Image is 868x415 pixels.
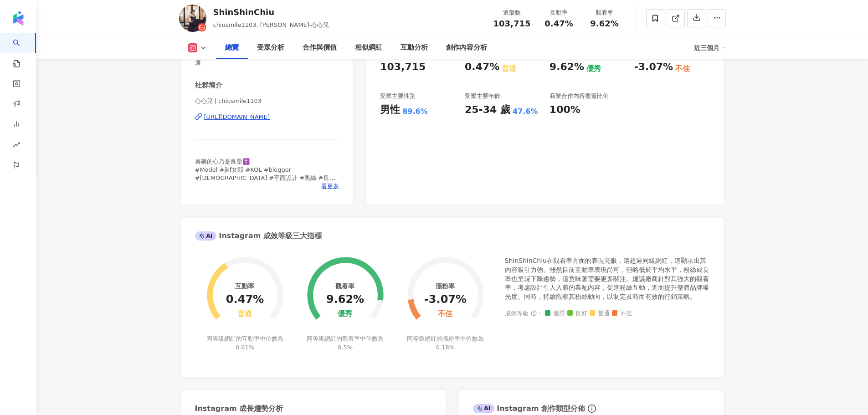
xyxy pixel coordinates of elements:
div: 受眾主要性別 [380,92,416,100]
a: search [13,33,31,68]
div: -3.07% [424,293,467,306]
img: KOL Avatar [179,5,206,32]
span: 103,715 [493,19,531,28]
div: 近三個月 [694,41,726,55]
div: 0.47% [465,60,499,74]
span: info-circle [586,403,597,414]
div: 89.6% [402,107,428,117]
span: 良好 [567,310,587,317]
span: 0.5% [338,344,353,351]
div: ShinShinChiu在觀看率方面的表現亮眼，遠超過同級網紅，這顯示出其內容吸引力強。雖然目前互動率表現尚可，但略低於平均水平，粉絲成長率也呈現下降趨勢，這意味著需要更多關注。建議廠商針對其強... [505,256,710,301]
div: 不佳 [438,310,452,318]
div: 100% [550,103,580,117]
div: 103,715 [380,60,426,74]
div: AI [195,231,217,241]
div: 互動分析 [401,42,428,53]
div: Instagram 成效等級三大指標 [195,231,322,241]
div: 互動率 [235,282,254,290]
div: [URL][DOMAIN_NAME] [204,113,270,121]
div: Instagram 創作類型分佈 [473,404,585,414]
span: 0.47% [544,19,573,28]
div: 成效等級 ： [505,310,710,317]
div: 普通 [502,64,516,74]
div: 9.62% [550,60,584,74]
span: chiusmile1103, [PERSON_NAME]-心心兒 [213,21,329,28]
div: 受眾分析 [257,42,284,53]
div: 0.47% [226,293,264,306]
div: 觀看率 [335,282,354,290]
div: 商業合作內容覆蓋比例 [550,92,609,100]
span: rise [13,136,20,156]
div: AI [473,404,495,413]
span: 普通 [590,310,610,317]
span: 優秀 [545,310,565,317]
img: logo icon [11,11,26,26]
div: 同等級網紅的漲粉率中位數為 [406,335,485,351]
div: 普通 [237,310,252,318]
div: 25-34 歲 [465,103,510,117]
div: 不佳 [675,64,690,74]
a: [URL][DOMAIN_NAME] [195,113,339,121]
div: 社群簡介 [195,81,222,90]
span: 0.61% [236,344,254,351]
div: 同等級網紅的觀看率中位數為 [305,335,385,351]
div: 優秀 [338,310,352,318]
div: 優秀 [586,64,601,74]
div: 總覽 [225,42,239,53]
span: 不佳 [612,310,632,317]
div: 相似網紅 [355,42,382,53]
span: 喜樂的心乃是良藥✝️ #Model #jkf女郎 #KOL #blogger #[DEMOGRAPHIC_DATA] #平面設計 #黑絲 #長腿 #google在地嚮導 小帳 @chiushin... [195,158,336,215]
div: 同等級網紅的互動率中位數為 [205,335,285,351]
div: 男性 [380,103,400,117]
div: 觀看率 [587,8,622,17]
div: 追蹤數 [493,8,531,17]
div: -3.07% [634,60,673,74]
div: ShinShinChiu [213,6,329,18]
span: 心心兒 | chiusmile1103 [195,97,339,105]
div: 9.62% [326,293,364,306]
div: Instagram 成長趨勢分析 [195,404,283,414]
div: 漲粉率 [436,282,455,290]
div: 受眾主要年齡 [465,92,500,100]
div: 互動率 [542,8,576,17]
span: 0.18% [436,344,455,351]
span: 看更多 [321,182,339,190]
div: 47.6% [513,107,538,117]
div: 創作內容分析 [446,42,487,53]
span: 9.62% [590,19,618,28]
div: 合作與價值 [303,42,337,53]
